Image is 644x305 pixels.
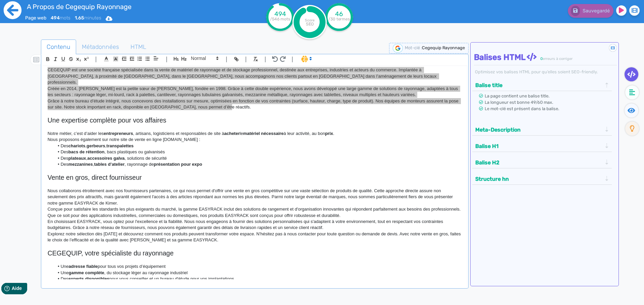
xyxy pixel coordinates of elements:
[76,38,124,56] span: Métadonnées
[104,131,133,136] strong: entrepreneurs
[291,55,293,64] span: |
[68,149,105,154] strong: bacs de rétention
[125,38,152,56] span: HTML
[473,80,611,91] div: Balise title
[34,5,44,11] span: Aide
[485,106,559,111] span: Le mot-clé est présent dans la balise.
[94,162,124,167] strong: tables d’atelier
[473,80,604,91] button: Balise title
[68,162,93,167] strong: mezzanines
[68,276,109,281] strong: experts disponibles
[48,137,462,143] p: Nous proposons également sur notre site de vente en ligne [DOMAIN_NAME] :
[68,143,86,148] strong: chariots
[474,53,617,62] h4: Balises HTML
[473,141,611,152] div: Balise H1
[473,124,604,135] button: Meta-Description
[48,86,462,98] p: Créée en 2014, [PERSON_NAME] est la petite sœur de [PERSON_NAME], fondée en 1998. Grâce à cette d...
[274,10,286,18] tspan: 494
[54,155,462,161] li: Des , , solutions de sécurité
[224,131,239,136] strong: acheter
[48,249,462,257] h2: CEGEQUIP, votre spécialiste du rayonnage
[69,264,98,269] strong: adresse fiable
[48,206,462,219] p: Conçue pour satisfaire les standards les plus exigeants du marché, la gamme EASYRACK inclut des s...
[328,17,350,21] tspan: /30 termes
[485,93,549,98] span: La page contient une balise title.
[583,8,610,14] span: Sauvegardé
[48,219,462,231] p: En choisissant EASYRACK, vous optez pour l'excellence et la fiabilité. Nous nous engageons à four...
[306,21,314,26] tspan: SEO
[75,15,84,21] b: 1.65
[87,156,124,161] strong: accessoires galva
[473,157,604,168] button: Balise H2
[270,17,290,21] tspan: /546 mots
[393,44,403,53] img: google-serp-logo.png
[405,45,422,50] span: Mot-clé :
[48,174,462,181] h2: Vente en gros, direct fournisseur
[151,54,161,62] span: Aligment
[473,157,611,168] div: Balise H2
[68,156,86,161] strong: plateaux
[473,141,604,152] button: Balise H1
[422,45,465,50] span: Cegequip Rayonnage
[474,69,617,75] div: Optimisez vos balises HTML pour qu’elles soient SEO-friendly.
[41,38,76,56] span: Contenu
[76,40,125,55] a: Métadonnées
[48,231,462,243] p: Explorez notre sélection dès [DATE] et découvrez comment nos produits peuvent transformer votre e...
[87,143,105,148] strong: gerbeurs
[54,161,462,167] li: Des , , rayonnage de
[543,57,573,61] span: erreurs à corriger
[154,162,202,167] strong: présentation pour expo
[48,67,462,85] p: CEGEQUIP est une société française spécialisée dans la vente de matériel de rayonnage et de stock...
[75,15,101,21] span: minutes
[51,15,70,21] span: mots
[473,173,604,184] button: Structure hn
[305,18,315,22] tspan: Score
[51,15,60,21] b: 494
[166,55,167,64] span: |
[54,143,462,149] li: Des , ,
[41,40,76,55] a: Contenu
[264,55,266,64] span: |
[54,270,462,276] li: Une , du stockage léger au rayonnage industriel
[48,98,462,110] p: Grâce à notre bureau d’étude intégré, nous concevons des installations sur mesure, optimisées en ...
[48,188,462,206] p: Nous collaborons étroitement avec nos fournisseurs partenaires, ce qui nous permet d'offrir une v...
[485,100,553,105] span: La longueur est bonne 49/60 max.
[243,131,284,136] strong: matériel nécessaire
[25,15,46,21] span: Page web
[54,276,462,282] li: Des pour vous conseiller et un bureau d'étude pour vos implantations
[125,40,152,55] a: HTML
[54,149,462,155] li: Des , bacs plastiques ou galvanisés
[568,4,613,18] button: Sauvegardé
[473,173,611,184] div: Structure hn
[54,263,462,270] li: Une pour tous vos projets d’équipement
[540,57,543,61] span: 0
[325,131,333,136] strong: prix
[473,124,611,135] div: Meta-Description
[95,55,97,64] span: |
[226,55,227,64] span: |
[48,131,462,137] p: Notre métier, c’est d’aider les , artisans, logisticiens et responsables de site à le à leur acti...
[69,270,104,275] strong: gamme complète
[25,1,218,12] input: title
[335,10,343,18] tspan: 46
[106,143,133,148] strong: transpalettes
[298,55,314,63] span: I.Assistant
[48,117,462,124] h2: Une expertise complète pour vos affaires
[245,55,247,64] span: |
